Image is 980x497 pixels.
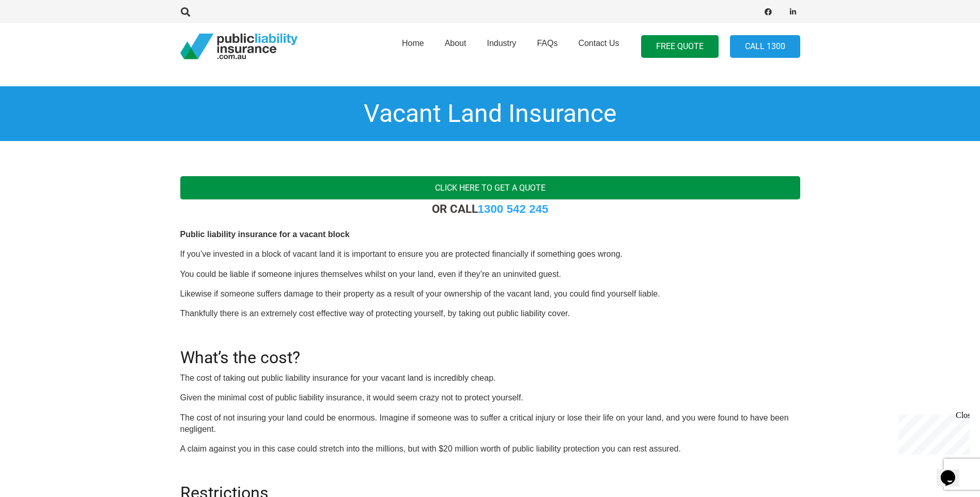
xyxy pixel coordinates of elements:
span: FAQs [537,39,557,48]
p: The cost of not insuring your land could be enormous. Imagine if someone was to suffer a critical... [180,412,800,436]
a: 1300 542 245 [478,203,549,215]
a: FREE QUOTE [641,35,719,58]
span: Contact Us [578,39,619,48]
p: If you’ve invested in a block of vacant land it is important to ensure you are protected financia... [180,248,800,260]
a: LinkedIn [786,5,800,19]
b: Public liability insurance for a vacant block [180,230,350,239]
a: Click here to get a quote [180,176,800,199]
a: Contact Us [568,20,629,73]
p: Thankfully there is an extremely cost effective way of protecting yourself, by taking out public ... [180,308,800,319]
span: Industry [487,39,516,48]
iframe: chat widget [894,411,970,455]
span: About [445,39,466,48]
a: FAQs [526,20,568,73]
p: Likewise if someone suffers damage to their property as a result of your ownership of the vacant ... [180,288,800,300]
p: A claim against you in this case could stretch into the millions, but with $20 million worth of p... [180,443,800,455]
a: Search [176,7,196,17]
a: About [434,20,477,73]
p: The cost of taking out public liability insurance for your vacant land is incredibly cheap. [180,372,800,384]
a: Facebook [761,5,775,19]
span: Home [402,39,424,48]
a: Call 1300 [730,35,800,58]
iframe: chat widget [937,456,970,487]
p: You could be liable if someone injures themselves whilst on your land, even if they’re an uninvit... [180,269,800,280]
a: Industry [476,20,526,73]
h2: What’s the cost? [180,335,800,367]
strong: OR CALL [432,202,549,215]
p: Given the minimal cost of public liability insurance, it would seem crazy not to protect yourself. [180,392,800,403]
div: Chat live with an agent now!Close [4,4,71,75]
a: pli_logotransparent [180,34,298,59]
a: Home [392,20,434,73]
